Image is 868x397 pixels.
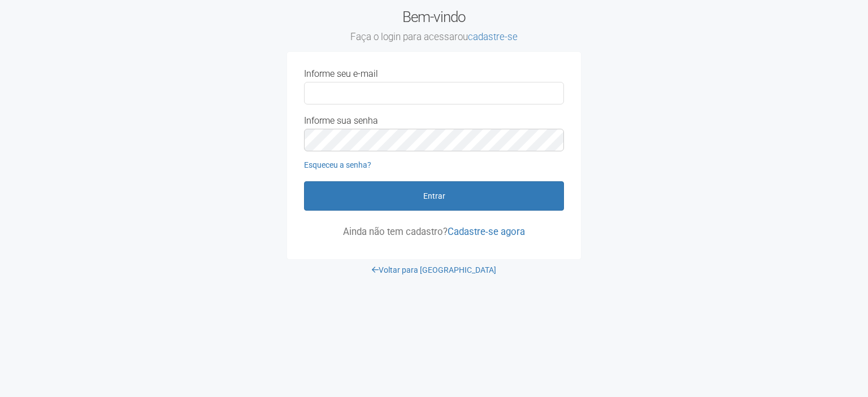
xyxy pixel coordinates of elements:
[304,181,564,211] button: Entrar
[287,31,581,43] small: Faça o login para acessar
[304,226,564,237] p: Ainda não tem cadastro?
[372,265,496,274] a: Voltar para [GEOGRAPHIC_DATA]
[468,31,518,42] a: cadastre-se
[287,8,581,43] h2: Bem-vindo
[458,31,518,42] span: ou
[304,160,371,169] a: Esqueceu a senha?
[448,226,525,237] a: Cadastre-se agora
[304,69,378,79] label: Informe seu e-mail
[304,116,378,126] label: Informe sua senha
